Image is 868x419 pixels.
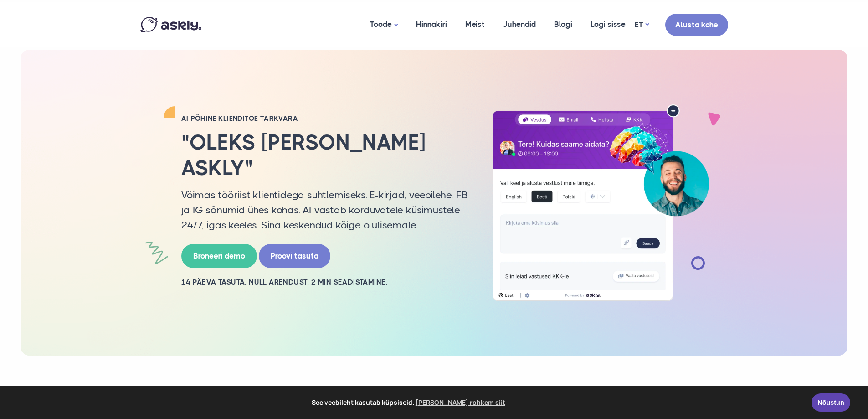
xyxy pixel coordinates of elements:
[407,2,456,47] a: Hinnakiri
[181,114,468,123] h2: AI-PÕHINE KLIENDITOE TARKVARA
[545,2,581,47] a: Blogi
[181,187,468,233] p: Võimas tööriist klientidega suhtlemiseks. E-kirjad, veebilehe, FB ja IG sõnumid ühes kohas. AI va...
[13,396,805,409] span: See veebileht kasutab küpsiseid.
[635,18,649,31] a: ET
[259,244,330,268] a: Proovi tasuta
[181,130,468,180] h2: "Oleks [PERSON_NAME] Askly"
[581,2,635,47] a: Logi sisse
[361,2,407,47] a: Toode
[812,393,850,412] a: Nõustun
[181,244,257,268] a: Broneeri demo
[181,277,468,287] h2: 14 PÄEVA TASUTA. NULL ARENDUST. 2 MIN SEADISTAMINE.
[456,2,494,47] a: Meist
[494,2,545,47] a: Juhendid
[665,14,728,36] a: Alusta kohe
[414,396,507,409] a: learn more about cookies
[140,17,201,32] img: Askly
[482,104,719,301] img: AI multilingual chat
